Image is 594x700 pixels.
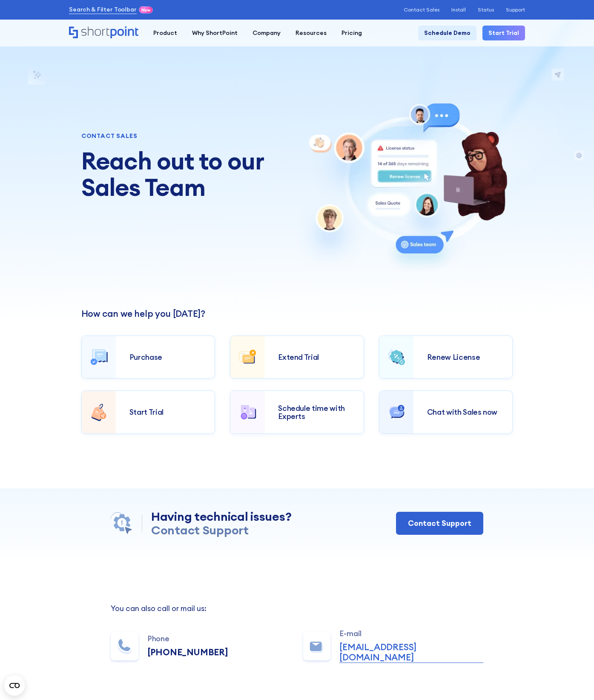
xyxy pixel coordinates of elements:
div: Renew License [427,353,499,361]
a: Start Trial [81,390,215,434]
a: Why ShortPoint [184,26,245,40]
div: CONTACT SALES [81,133,280,139]
a: Search & Filter Toolbar [69,5,137,14]
a: Home [69,26,138,39]
a: Extend Trial [230,336,364,379]
h1: Reach out to our Sales Team [81,148,280,200]
h2: How can we help you [DATE]? [81,309,513,319]
a: [EMAIL_ADDRESS][DOMAIN_NAME] [339,642,483,663]
a: Schedule time with Experts [230,390,364,434]
div: [PHONE_NUMBER] [147,647,228,657]
a: Contact Sales [404,7,439,13]
div: Chat with Sales now [427,408,499,416]
div: Pricing [341,29,362,37]
div: Resources [296,29,327,37]
div: Schedule time with Experts [278,404,350,421]
div: You can also call or mail us: [111,605,483,612]
a: Chat with Sales now [379,390,513,434]
span: Contact Support [151,522,249,538]
a: Start Trial [482,26,525,40]
div: Company [253,29,281,37]
div: Kontrollprogram for chat [551,659,594,700]
a: Company [245,26,288,40]
a: Purchase [81,336,215,379]
a: Resources [288,26,334,40]
div: Extend Trial [278,353,350,361]
div: Purchase [129,353,201,361]
div: Start Trial [129,408,201,416]
div: Why ShortPoint [192,29,238,37]
div: Product [153,29,177,37]
a: Renew License [379,336,513,379]
iframe: Chat Widget [551,659,594,700]
a: Schedule Demo [418,26,476,40]
a: Pricing [334,26,369,40]
h2: Having technical issues? ‍ [151,510,291,537]
div: Phone [147,634,228,643]
div: Contact Support [408,518,471,529]
a: Status [478,7,494,13]
a: Install [451,7,466,13]
button: Open CMP widget [4,675,25,696]
a: Support [506,7,525,13]
div: E-mail [339,629,483,638]
a: Product [146,26,184,40]
a: Contact Support [396,512,483,535]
